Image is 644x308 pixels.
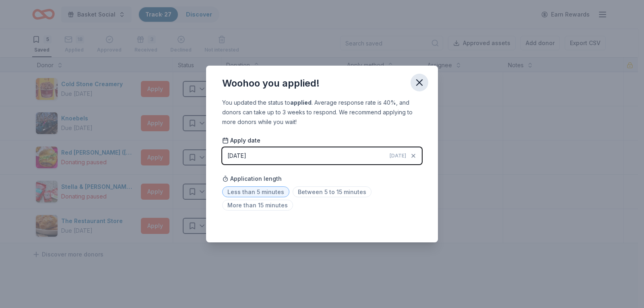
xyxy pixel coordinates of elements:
[222,200,293,211] span: More than 15 minutes
[222,98,422,127] div: You updated the status to . Average response rate is 40%, and donors can take up to 3 weeks to re...
[222,136,260,145] span: Apply date
[222,174,282,184] span: Application length
[390,153,406,159] span: [DATE]
[290,99,312,106] b: applied
[222,77,320,90] div: Woohoo you applied!
[222,186,289,197] span: Less than 5 minutes
[222,147,422,164] button: [DATE][DATE]
[227,151,246,161] div: [DATE]
[293,186,372,197] span: Between 5 to 15 minutes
